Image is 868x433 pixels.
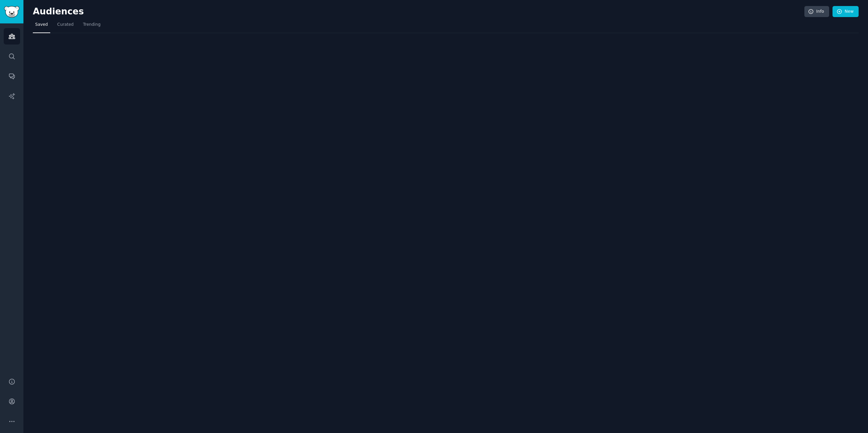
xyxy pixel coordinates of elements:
span: Trending [83,22,100,28]
a: Curated [55,19,76,33]
span: Saved [35,22,48,28]
img: GummySearch logo [4,6,19,18]
span: Curated [57,22,74,28]
a: Info [804,6,829,17]
a: New [833,6,859,17]
a: Saved [33,19,50,33]
a: Trending [81,19,103,33]
h2: Audiences [33,6,804,17]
